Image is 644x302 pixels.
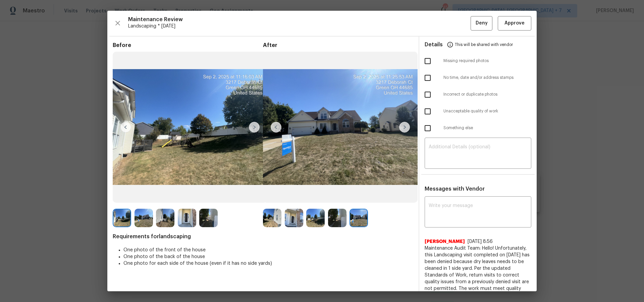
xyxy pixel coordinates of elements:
div: No time, date and/or address stamps [419,69,537,86]
span: Approve [504,19,525,28]
span: This will be shared with vendor [455,37,513,53]
li: One photo for each side of the house (even if it has no side yards) [123,260,413,267]
span: Unacceptable quality of work [443,108,531,114]
span: Before [113,42,263,49]
li: One photo of the front of the house [123,247,413,253]
img: right-chevron-button-url [399,122,410,133]
li: One photo of the back of the house [123,253,413,260]
span: Landscaping * [DATE] [128,23,471,30]
span: Details [425,37,443,53]
img: left-chevron-button-url [271,122,281,133]
span: After [263,42,413,49]
div: Something else [419,120,537,137]
span: [PERSON_NAME] [425,238,465,245]
img: left-chevron-button-url [120,122,131,133]
div: Incorrect or duplicate photos [419,86,537,103]
img: right-chevron-button-url [249,122,260,133]
span: Deny [476,19,488,28]
span: [DATE] 8:56 [468,239,493,244]
div: Unacceptable quality of work [419,103,537,120]
div: Missing required photos [419,53,537,69]
button: Deny [471,16,492,31]
span: Missing required photos [443,58,531,64]
span: Messages with Vendor [425,186,485,192]
span: Something else [443,125,531,131]
span: Maintenance Review [128,16,471,23]
span: Incorrect or duplicate photos [443,92,531,97]
span: No time, date and/or address stamps [443,75,531,81]
button: Approve [498,16,531,31]
span: Requirements for landscaping [113,233,413,240]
